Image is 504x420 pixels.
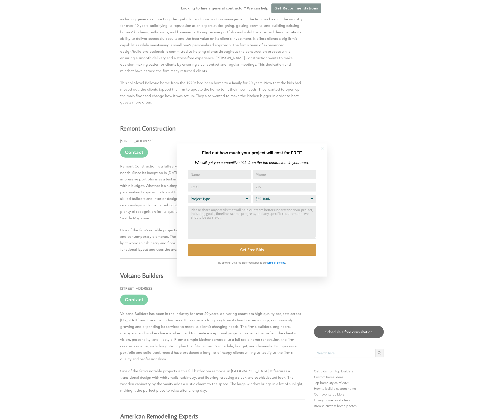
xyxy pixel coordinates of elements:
[285,262,286,264] strong: .
[267,262,285,264] strong: Terms of Service
[253,183,316,192] input: Zip
[253,195,316,203] select: Budget Range
[253,170,316,179] input: Phone
[195,161,309,165] em: We will get you competitive bids from the top contractors in your area.
[202,151,302,155] strong: Find out how much your project will cost for FREE
[188,183,251,192] input: Email Address
[218,262,267,264] strong: By clicking 'Get Free Bids,' you agree to our
[314,140,331,156] button: Close
[188,206,316,239] textarea: Comment or Message
[188,244,316,256] button: Get Free Bids
[415,387,498,414] iframe: Drift Widget Chat Controller
[188,170,251,179] input: Name
[267,260,285,264] a: Terms of Service
[188,195,251,203] select: Project Type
